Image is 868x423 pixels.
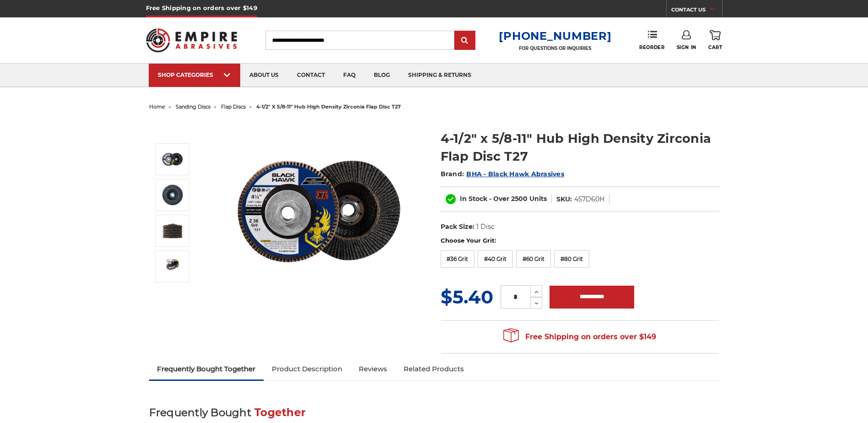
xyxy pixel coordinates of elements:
[161,184,184,206] img: 4-1/2" x 5/8-11" Hub High Density Zirconia Flap Disc T27
[227,120,410,303] img: high density flap disc with screw hub
[395,359,472,379] a: Related Products
[677,44,696,50] span: Sign In
[176,103,210,110] a: sanding discs
[441,130,719,165] h1: 4-1/2" x 5/8-11" Hub High Density Zirconia Flap Disc T27
[399,64,480,87] a: shipping & returns
[460,195,487,203] span: In Stock
[256,103,401,110] span: 4-1/2" x 5/8-11" hub high density zirconia flap disc t27
[441,236,719,245] label: Choose Your Grit:
[671,5,722,17] a: CONTACT US
[708,44,722,50] span: Cart
[499,45,611,51] p: FOR QUESTIONS OR INQUIRIES
[476,222,495,232] dd: 1 Disc
[466,170,564,178] a: BHA - Black Hawk Abrasives
[146,22,237,58] img: Empire Abrasives
[161,259,184,274] img: 4-1/2" x 5/8-11" Hub High Density Zirconia Flap Disc T27
[441,222,474,232] dt: Pack Size:
[456,32,474,50] input: Submit
[511,195,528,203] span: 2500
[158,71,231,78] div: SHOP CATEGORIES
[489,195,509,203] span: - Over
[264,359,350,379] a: Product Description
[639,44,664,50] span: Reorder
[574,195,604,204] dd: 457D60H
[441,286,493,308] span: $5.40
[365,64,399,87] a: blog
[161,219,184,242] img: 4-1/2" x 5/8-11" Hub High Density Zirconia Flap Disc T27
[149,359,264,379] a: Frequently Bought Together
[708,30,722,50] a: Cart
[639,30,664,50] a: Reorder
[334,64,365,87] a: faq
[149,406,251,419] span: Frequently Bought
[441,170,464,178] span: Brand:
[240,64,288,87] a: about us
[503,328,656,346] span: Free Shipping on orders over $149
[529,195,547,203] span: Units
[161,148,184,171] img: high density flap disc with screw hub
[499,29,611,43] a: [PHONE_NUMBER]
[288,64,334,87] a: contact
[254,406,306,419] span: Together
[350,359,395,379] a: Reviews
[149,103,165,110] a: home
[556,195,572,204] dt: SKU:
[221,103,246,110] a: flap discs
